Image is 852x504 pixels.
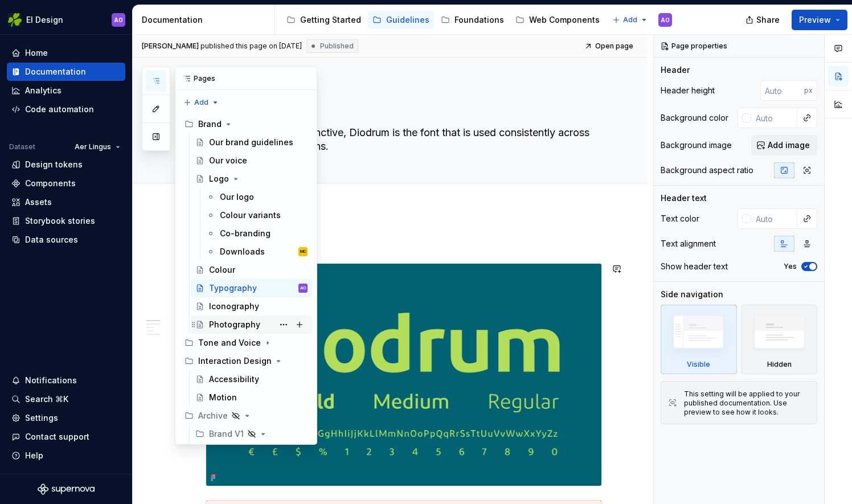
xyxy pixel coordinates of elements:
[202,443,312,461] a: Our brand guidelines
[191,425,312,443] div: Brand V1
[191,388,312,407] a: Motion
[25,159,83,170] div: Design tokens
[209,173,229,185] div: Logo
[209,392,237,403] div: Motion
[760,80,804,101] input: Auto
[661,140,732,151] div: Background image
[7,193,125,211] a: Assets
[191,261,312,279] a: Colour
[804,86,813,95] p: px
[687,360,710,369] div: Visible
[300,282,306,294] div: AO
[203,94,600,121] textarea: Typography
[9,142,35,151] div: Dataset
[751,208,797,229] input: Auto
[7,155,125,174] a: Design tokens
[768,140,810,151] span: Add image
[25,196,52,208] div: Assets
[198,337,261,349] div: Tone and Voice
[386,14,429,26] div: Guidelines
[198,118,222,130] div: Brand
[661,238,716,249] div: Text alignment
[300,14,361,26] div: Getting Started
[203,124,600,155] textarea: Modern, open and distinctive, Diodrum is the font that is used consistently across all brand comm...
[202,188,312,206] a: Our logo
[194,98,208,107] span: Add
[7,44,125,62] a: Home
[142,14,270,26] div: Documentation
[209,319,260,330] div: Photography
[25,431,89,442] div: Contact support
[300,246,306,257] div: MC
[282,9,607,31] div: Page tree
[7,212,125,230] a: Storybook stories
[191,279,312,297] a: TypographyAO
[623,15,637,24] span: Add
[191,170,312,188] a: Logo
[25,178,76,189] div: Components
[7,390,125,408] button: Search ⌘K
[220,191,254,203] div: Our logo
[529,14,600,26] div: Web Components
[202,206,312,224] a: Colour variants
[180,115,312,133] div: Brand
[282,11,366,29] a: Getting Started
[25,66,86,77] div: Documentation
[206,264,601,486] img: f333047d-2521-44ba-8f3e-837b1bfdf800.png
[25,104,94,115] div: Code automation
[799,14,831,26] span: Preview
[25,85,62,96] div: Analytics
[25,47,48,59] div: Home
[751,135,817,155] button: Add image
[767,360,792,369] div: Hidden
[609,12,652,28] button: Add
[220,228,271,239] div: Co-branding
[661,213,699,224] div: Text color
[191,297,312,315] a: Iconography
[175,67,317,90] div: Pages
[661,305,737,374] div: Visible
[206,236,602,254] h2: Our typeface
[784,262,797,271] label: Yes
[209,301,259,312] div: Iconography
[511,11,604,29] a: Web Components
[7,371,125,390] button: Notifications
[7,231,125,249] a: Data sources
[684,390,810,417] div: This setting will be applied to your published documentation. Use preview to see how it looks.
[320,42,354,51] span: Published
[191,133,312,151] a: Our brand guidelines
[209,137,293,148] div: Our brand guidelines
[180,407,312,425] div: Archive
[7,446,125,465] button: Help
[191,370,312,388] a: Accessibility
[25,394,68,405] div: Search ⌘K
[756,14,780,26] span: Share
[26,14,63,26] div: EI Design
[209,374,259,385] div: Accessibility
[198,410,228,421] div: Archive
[200,42,302,51] div: published this page on [DATE]
[180,334,312,352] div: Tone and Voice
[191,315,312,334] a: Photography
[7,428,125,446] button: Contact support
[209,282,257,294] div: Typography
[751,108,797,128] input: Auto
[209,264,235,276] div: Colour
[607,11,698,29] a: App Components
[114,15,123,24] div: AO
[69,139,125,155] button: Aer Lingus
[209,428,244,440] div: Brand V1
[25,234,78,245] div: Data sources
[792,10,847,30] button: Preview
[38,483,95,495] svg: Supernova Logo
[661,261,728,272] div: Show header text
[220,246,265,257] div: Downloads
[742,305,818,374] div: Hidden
[198,355,272,367] div: Interaction Design
[25,215,95,227] div: Storybook stories
[661,85,715,96] div: Header height
[661,165,753,176] div: Background aspect ratio
[75,142,111,151] span: Aer Lingus
[7,100,125,118] a: Code automation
